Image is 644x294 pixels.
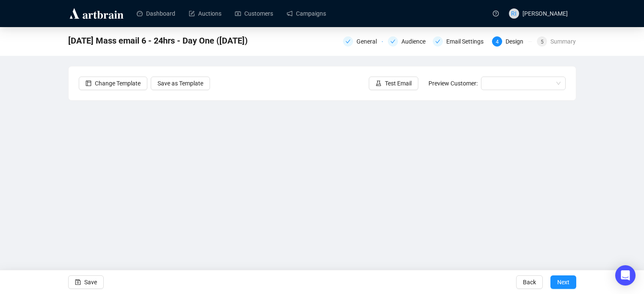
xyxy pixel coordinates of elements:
[68,34,248,47] span: September 2025 Mass email 6 - 24hrs - Day One (17th September 2025)
[385,79,412,88] span: Test Email
[68,275,104,289] button: Save
[506,36,528,47] div: Design
[537,36,576,47] div: 5Summary
[95,79,141,88] span: Change Template
[511,9,517,18] span: RI
[557,270,569,294] span: Next
[79,77,147,90] button: Change Template
[516,275,543,289] button: Back
[541,39,544,45] span: 5
[401,36,431,47] div: Audience
[446,36,489,47] div: Email Settings
[287,3,326,25] a: Campaigns
[550,275,576,289] button: Next
[433,36,487,47] div: Email Settings
[369,77,418,90] button: Test Email
[550,36,576,47] div: Summary
[357,36,382,47] div: General
[435,39,440,44] span: check
[615,265,636,286] div: Open Intercom Messenger
[376,80,381,86] span: experiment
[390,39,395,44] span: check
[522,10,568,17] span: [PERSON_NAME]
[137,3,175,25] a: Dashboard
[388,36,428,47] div: Audience
[343,36,383,47] div: General
[523,270,536,294] span: Back
[345,39,351,44] span: check
[84,270,97,294] span: Save
[496,39,499,45] span: 4
[235,3,273,25] a: Customers
[493,11,499,16] span: question-circle
[158,79,203,88] span: Save as Template
[68,7,125,20] img: logo
[151,77,210,90] button: Save as Template
[492,36,532,47] div: 4Design
[75,279,81,285] span: save
[189,3,221,25] a: Auctions
[86,80,91,86] span: layout
[428,80,478,87] span: Preview Customer:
